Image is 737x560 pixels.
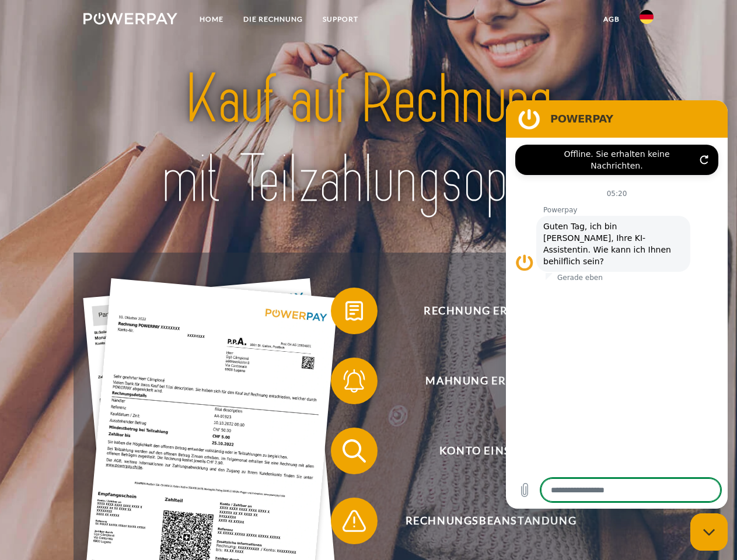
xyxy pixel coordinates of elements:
[348,498,634,544] span: Rechnungsbeanstandung
[340,296,369,325] img: qb_bill.svg
[340,366,369,395] img: qb_bell.svg
[83,13,177,24] img: logo-powerpay-white.svg
[331,358,634,404] button: Mahnung erhalten?
[340,506,369,535] img: qb_warning.svg
[593,9,630,30] a: agb
[233,9,313,30] a: DIE RECHNUNG
[348,358,634,404] span: Mahnung erhalten?
[331,288,634,334] button: Rechnung erhalten?
[690,513,728,551] iframe: Schaltfläche zum Öffnen des Messaging-Fensters; Konversation läuft
[640,10,654,24] img: de
[348,428,634,474] span: Konto einsehen
[313,9,368,30] a: SUPPORT
[331,498,634,544] button: Rechnungsbeanstandung
[506,100,728,509] iframe: Messaging-Fenster
[331,428,634,474] button: Konto einsehen
[111,56,626,223] img: title-powerpay_de.svg
[348,288,634,334] span: Rechnung erhalten?
[340,436,369,466] img: qb_search.svg
[190,9,233,30] a: Home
